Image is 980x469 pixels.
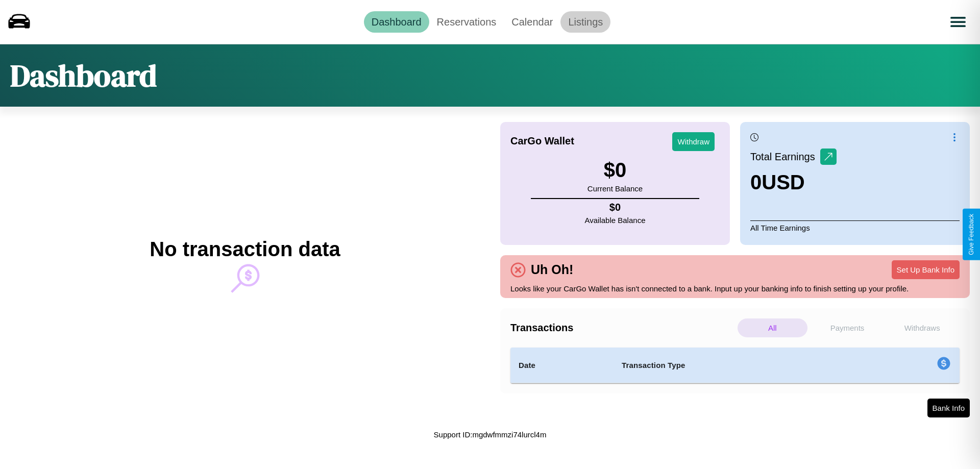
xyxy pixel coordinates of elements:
h3: $ 0 [587,159,643,182]
h3: 0 USD [750,171,837,194]
p: All [738,318,807,337]
table: simple table [510,348,960,383]
h4: $ 0 [585,202,646,213]
p: Total Earnings [750,147,820,166]
h4: Transactions [510,322,735,334]
h4: Uh Oh! [526,262,578,277]
a: Listings [560,11,610,33]
button: Set Up Bank Info [892,260,960,279]
p: Looks like your CarGo Wallet has isn't connected to a bank. Input up your banking info to finish ... [510,282,960,295]
h1: Dashboard [10,55,157,96]
p: Available Balance [585,213,646,227]
h2: No transaction data [150,238,340,261]
div: Give Feedback [968,214,975,255]
h4: Date [519,359,605,372]
a: Dashboard [364,11,429,33]
button: Bank Info [927,399,970,417]
p: Payments [813,318,883,337]
button: Withdraw [672,132,715,151]
p: Withdraws [887,318,957,337]
p: Support ID: mgdwfmmzi74lurcl4m [434,428,547,441]
button: Open menu [944,8,972,36]
a: Calendar [504,11,560,33]
h4: Transaction Type [622,359,853,372]
h4: CarGo Wallet [510,135,574,147]
p: All Time Earnings [750,220,960,235]
p: Current Balance [587,182,643,195]
a: Reservations [429,11,504,33]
